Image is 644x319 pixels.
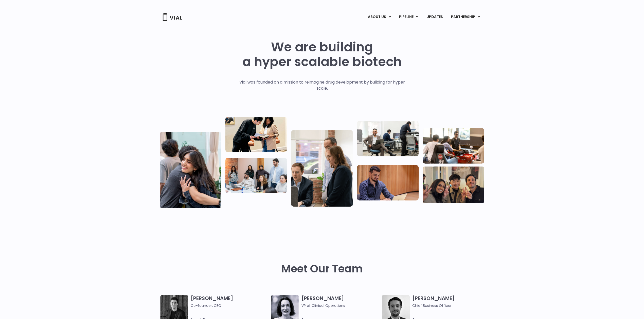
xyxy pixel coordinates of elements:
[395,13,422,21] a: PIPELINEMenu Toggle
[301,303,379,308] span: VP of Clinical Operations
[357,165,419,200] img: Man working at a computer
[412,295,490,308] h3: [PERSON_NAME]
[191,303,269,308] span: Co-founder, CEO
[291,130,353,207] img: Group of three people standing around a computer looking at the screen
[364,13,395,21] a: ABOUT USMenu Toggle
[447,13,484,21] a: PARTNERSHIPMenu Toggle
[242,40,402,69] h1: We are building a hyper scalable biotech
[281,263,363,275] h2: Meet Our Team
[301,295,379,308] h3: [PERSON_NAME]
[191,295,269,308] h3: [PERSON_NAME]
[225,117,287,152] img: Two people looking at a paper talking.
[234,79,410,91] p: Vial was founded on a mission to reimagine drug development by building for hyper scale.
[412,303,490,308] span: Chief Business Officer
[423,166,484,203] img: Group of 3 people smiling holding up the peace sign
[160,132,221,208] img: Vial Life
[423,128,484,164] img: Group of people playing whirlyball
[422,13,447,21] a: UPDATES
[225,158,287,193] img: Eight people standing and sitting in an office
[357,121,419,156] img: Three people working in an office
[162,13,183,21] img: Vial Logo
